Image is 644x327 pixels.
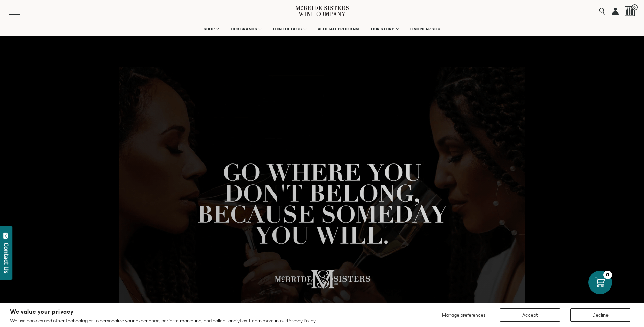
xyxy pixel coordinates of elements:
[10,318,316,324] p: We use cookies and other technologies to personalize your experience, perform marketing, and coll...
[442,312,485,318] span: Manage preferences
[603,271,612,279] div: 0
[10,309,316,315] h2: We value your privacy
[273,27,302,31] span: JOIN THE CLUB
[406,22,445,36] a: FIND NEAR YOU
[313,22,363,36] a: AFFILIATE PROGRAM
[3,243,10,273] div: Contact Us
[231,27,257,31] span: OUR BRANDS
[204,27,215,31] span: SHOP
[410,27,441,31] span: FIND NEAR YOU
[199,22,223,36] a: SHOP
[9,8,33,15] button: Mobile Menu Trigger
[318,27,359,31] span: AFFILIATE PROGRAM
[366,22,403,36] a: OUR STORY
[268,22,310,36] a: JOIN THE CLUB
[438,308,490,322] button: Manage preferences
[570,308,630,322] button: Decline
[371,27,395,31] span: OUR STORY
[500,308,560,322] button: Accept
[226,22,265,36] a: OUR BRANDS
[287,318,316,323] a: Privacy Policy.
[631,4,638,10] span: 0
